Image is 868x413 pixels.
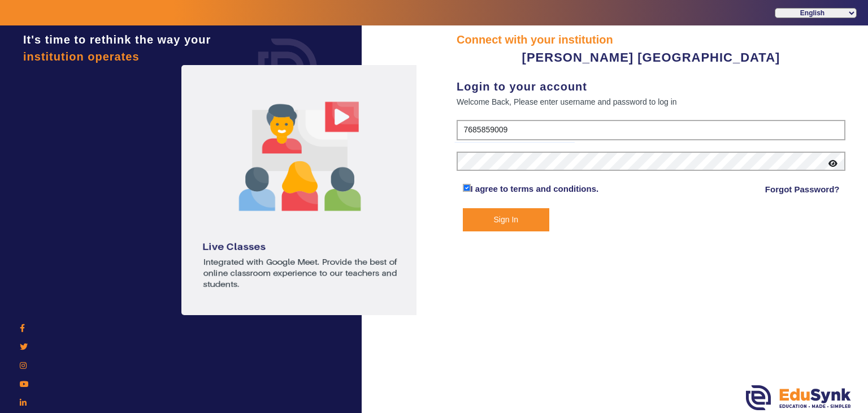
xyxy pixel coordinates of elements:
div: [PERSON_NAME] [GEOGRAPHIC_DATA] [457,48,845,67]
img: login.png [245,25,330,110]
img: edusynk.png [746,385,851,410]
input: User Name [457,120,845,140]
div: Connect with your institution [457,31,845,48]
a: I agree to terms and conditions. [471,184,599,193]
span: institution operates [23,50,140,63]
img: login1.png [181,65,419,315]
div: Welcome Back, Please enter username and password to log in [457,95,845,109]
a: Forgot Password? [765,183,840,196]
span: It's time to rethink the way your [23,33,211,46]
button: Sign In [463,208,550,231]
div: Login to your account [457,78,845,95]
